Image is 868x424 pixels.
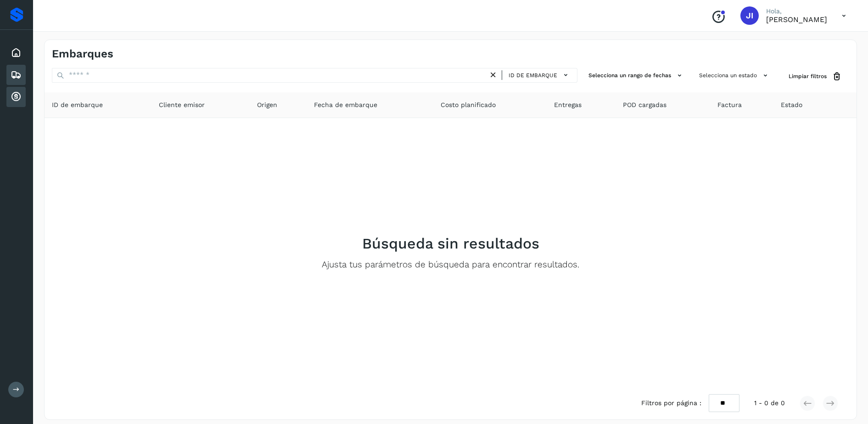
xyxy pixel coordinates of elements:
div: Cuentas por cobrar [6,87,26,107]
span: 1 - 0 de 0 [754,398,785,408]
span: Entregas [554,100,582,110]
div: Inicio [6,43,26,63]
span: Factura [717,100,742,110]
span: Limpiar filtros [789,72,827,80]
span: Cliente emisor [159,100,205,110]
span: ID de embarque [52,100,103,110]
p: Ajusta tus parámetros de búsqueda para encontrar resultados. [322,260,579,270]
h2: Búsqueda sin resultados [362,235,539,252]
span: Filtros por página : [641,398,701,408]
button: Selecciona un estado [695,68,774,83]
button: ID de embarque [506,68,573,82]
button: Limpiar filtros [781,68,849,85]
span: Costo planificado [441,100,496,110]
h4: Embarques [52,47,113,61]
button: Selecciona un rango de fechas [585,68,688,83]
span: Estado [781,100,802,110]
span: Fecha de embarque [314,100,377,110]
p: Hola, [766,7,827,15]
span: Origen [257,100,277,110]
p: José Ignacio Flores Santiago [766,15,827,24]
div: Embarques [6,65,26,85]
span: POD cargadas [623,100,666,110]
span: ID de embarque [509,71,557,79]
